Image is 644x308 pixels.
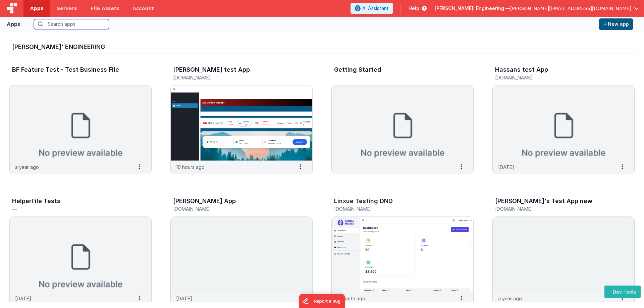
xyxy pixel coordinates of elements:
[604,286,641,298] button: Dev Tools
[12,44,632,50] h3: [PERSON_NAME]' Engineering
[12,75,135,80] h5: —
[15,295,31,302] p: [DATE]
[495,75,618,80] h5: [DOMAIN_NAME]
[7,20,20,28] div: Apps
[334,75,457,80] h5: —
[495,66,548,73] h3: Hassans test App
[12,198,60,204] h3: HelperFile Tests
[173,198,236,204] h3: [PERSON_NAME] App
[12,66,119,73] h3: BF Feature Test - Test Business File
[510,5,631,12] span: [PERSON_NAME][EMAIL_ADDRESS][DOMAIN_NAME]
[173,206,296,211] h5: [DOMAIN_NAME]
[334,206,457,211] h5: [DOMAIN_NAME]
[57,5,77,12] span: Servers
[173,66,250,73] h3: [PERSON_NAME] test App
[34,19,109,29] input: Search apps
[495,198,592,204] h3: [PERSON_NAME]'s Test App new
[498,164,514,171] p: [DATE]
[299,294,345,308] iframe: Marker.io feedback button
[498,295,522,302] p: a year ago
[337,295,365,302] p: a month ago
[351,3,393,14] button: AI Assistant
[409,5,419,12] span: Help
[362,5,389,12] span: AI Assistant
[176,164,205,171] p: 10 hours ago
[435,5,510,12] span: [PERSON_NAME]' Engineering —
[495,206,618,211] h5: [DOMAIN_NAME]
[30,5,43,12] span: Apps
[173,75,296,80] h5: [DOMAIN_NAME]
[334,198,393,204] h3: Linxue Testing DND
[91,5,119,12] span: File Assets
[15,164,39,171] p: a year ago
[176,295,192,302] p: [DATE]
[435,5,639,12] button: [PERSON_NAME]' Engineering — [PERSON_NAME][EMAIL_ADDRESS][DOMAIN_NAME]
[599,18,633,30] button: New app
[12,206,135,211] h5: —
[334,66,381,73] h3: Getting Started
